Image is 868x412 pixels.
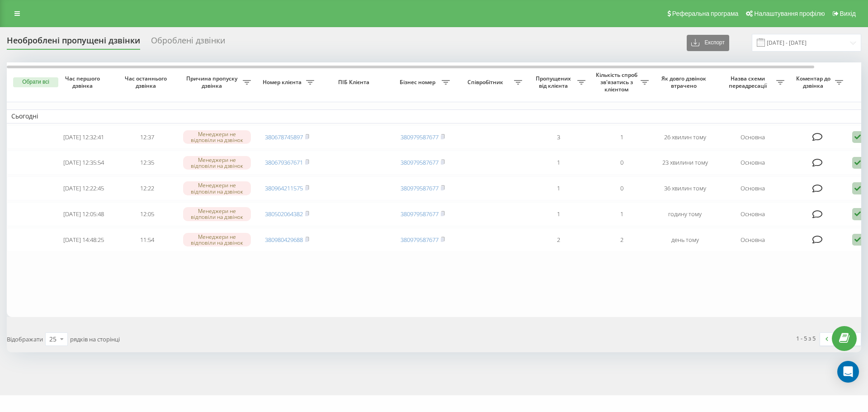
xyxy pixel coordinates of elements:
td: Основна [717,151,789,175]
td: 23 хвилини тому [653,151,717,175]
td: 1 [527,176,590,200]
td: [DATE] 12:32:41 [52,125,115,149]
button: Експорт [687,35,729,51]
span: Час першого дзвінка [59,75,108,89]
td: 1 [527,151,590,175]
div: Менеджери не відповіли на дзвінок [183,181,251,195]
div: Менеджери не відповіли на дзвінок [183,130,251,144]
a: 380979587677 [401,236,439,244]
a: 380979587677 [401,210,439,218]
div: Необроблені пропущені дзвінки [7,36,140,50]
td: Основна [717,176,789,200]
div: 25 [49,335,57,344]
div: Менеджери не відповіли на дзвінок [183,233,251,246]
td: 12:22 [115,176,179,200]
button: Обрати всі [13,77,58,87]
span: Реферальна програма [672,10,739,17]
span: Відображати [7,335,43,343]
td: день тому [653,228,717,252]
td: 1 [527,202,590,226]
span: Номер клієнта [260,79,306,86]
a: 380979587677 [401,158,439,166]
div: Менеджери не відповіли на дзвінок [183,207,251,221]
td: Основна [717,202,789,226]
div: Open Intercom Messenger [837,361,859,383]
span: Як довго дзвінок втрачено [660,75,709,89]
a: 380979587677 [401,184,439,192]
td: [DATE] 12:05:48 [52,202,115,226]
a: 380964211575 [265,184,303,192]
span: Вихід [840,10,856,17]
td: Основна [717,228,789,252]
a: 380979587677 [401,133,439,141]
td: 1 [590,125,653,149]
td: [DATE] 14:48:25 [52,228,115,252]
td: 0 [590,176,653,200]
span: ПІБ Клієнта [326,79,383,86]
td: [DATE] 12:22:45 [52,176,115,200]
div: 1 - 5 з 5 [796,334,816,343]
a: 380502064382 [265,210,303,218]
td: 12:37 [115,125,179,149]
td: 3 [527,125,590,149]
td: 2 [590,228,653,252]
span: Причина пропуску дзвінка [183,75,243,89]
a: 380678745897 [265,133,303,141]
td: 12:05 [115,202,179,226]
div: Оброблені дзвінки [151,36,225,50]
td: 36 хвилин тому [653,176,717,200]
span: Кількість спроб зв'язатись з клієнтом [594,71,641,93]
span: рядків на сторінці [70,335,120,343]
td: 26 хвилин тому [653,125,717,149]
span: Коментар до дзвінка [793,75,835,89]
span: Налаштування профілю [754,10,825,17]
td: 1 [590,202,653,226]
span: Час останнього дзвінка [123,75,171,89]
td: Основна [717,125,789,149]
div: Менеджери не відповіли на дзвінок [183,156,251,170]
span: Співробітник [459,79,514,86]
td: 12:35 [115,151,179,175]
a: 380679367671 [265,158,303,166]
td: 11:54 [115,228,179,252]
td: годину тому [653,202,717,226]
td: [DATE] 12:35:54 [52,151,115,175]
td: 2 [527,228,590,252]
span: Назва схеми переадресації [721,75,776,89]
span: Пропущених від клієнта [531,75,577,89]
span: Бізнес номер [396,79,442,86]
td: 0 [590,151,653,175]
a: 380980429688 [265,236,303,244]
